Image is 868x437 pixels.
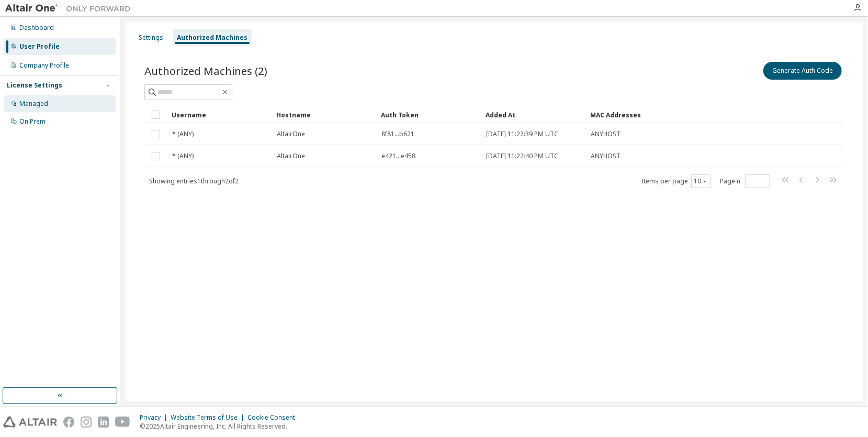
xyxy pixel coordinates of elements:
img: linkedin.svg [98,417,109,428]
span: * (ANY) [172,130,194,138]
button: Generate Auth Code [763,62,842,80]
span: AltairOne [277,130,305,138]
div: Website Terms of Use [171,413,247,422]
div: License Settings [7,81,62,90]
div: MAC Addresses [590,106,734,123]
div: Hostname [276,106,373,123]
div: Authorized Machines [177,34,247,42]
span: Page n. [720,174,770,188]
img: Altair One [5,3,136,14]
span: 8f81...b621 [381,130,414,138]
span: e421...e458 [381,152,415,160]
span: Authorized Machines (2) [144,63,267,78]
span: [DATE] 11:22:39 PM UTC [486,130,558,138]
div: Cookie Consent [247,413,301,422]
div: Managed [19,100,48,108]
span: [DATE] 11:22:40 PM UTC [486,152,558,160]
div: On Prem [19,117,46,126]
div: Auth Token [381,106,477,123]
span: AltairOne [277,152,305,160]
div: Added At [486,106,582,123]
img: instagram.svg [81,417,92,428]
button: 10 [694,177,708,185]
span: Items per page [641,174,711,188]
span: ANYHOST [591,130,621,138]
img: altair_logo.svg [3,417,57,428]
div: Username [172,106,268,123]
div: Dashboard [19,24,54,32]
div: User Profile [19,42,60,51]
span: Showing entries 1 through 2 of 2 [149,177,239,185]
div: Company Profile [19,61,69,70]
img: facebook.svg [63,417,74,428]
div: Settings [139,34,163,42]
span: * (ANY) [172,152,194,160]
p: © 2025 Altair Engineering, Inc. All Rights Reserved. [140,422,301,431]
div: Privacy [140,413,171,422]
span: ANYHOST [591,152,621,160]
img: youtube.svg [115,417,130,428]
